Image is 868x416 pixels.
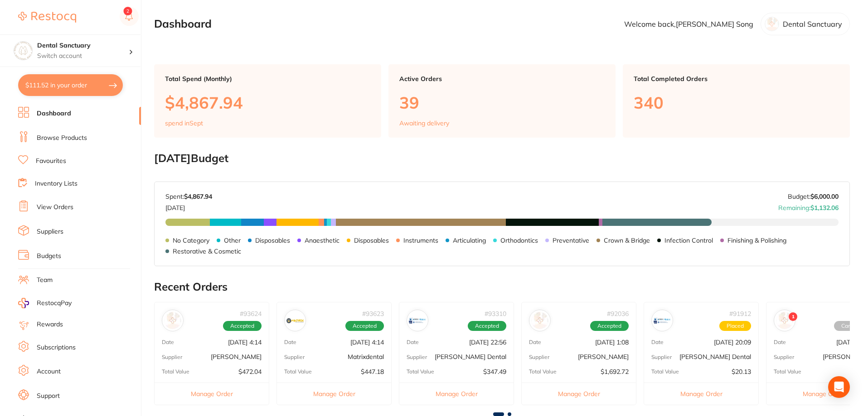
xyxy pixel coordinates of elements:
[350,339,384,346] p: [DATE] 4:14
[732,368,751,375] p: $20.13
[238,368,262,375] p: $472.04
[284,368,312,375] p: Total Value
[173,237,209,244] p: No Category
[37,367,61,376] a: Account
[37,299,72,308] span: RestocqPay
[399,383,514,405] button: Manage Order
[664,237,713,244] p: Infection Control
[37,109,71,118] a: Dashboard
[409,312,426,329] img: Erskine Dental
[173,248,241,255] p: Restorative & Cosmetic
[165,193,212,200] p: Spent:
[399,120,449,127] p: Awaiting delivery
[162,339,174,345] p: Date
[654,312,671,329] img: Erskine Dental
[529,368,557,375] p: Total Value
[165,201,212,211] p: [DATE]
[399,75,605,82] p: Active Orders
[485,310,506,317] p: # 93310
[37,134,87,143] a: Browse Products
[165,120,203,127] p: spend in Sept
[18,7,76,28] a: Restocq Logo
[774,339,786,345] p: Date
[35,179,78,188] a: Inventory Lists
[783,20,842,28] p: Dental Sanctuary
[154,18,212,30] h2: Dashboard
[284,354,305,360] p: Supplier
[729,310,751,317] p: # 91912
[37,343,76,352] a: Subscriptions
[623,64,850,138] a: Total Completed Orders340
[604,237,650,244] p: Crown & Bridge
[18,298,29,308] img: RestocqPay
[810,192,839,201] strong: $6,000.00
[305,237,339,244] p: Anaesthetic
[348,353,384,360] p: Matrixdental
[211,353,262,360] p: [PERSON_NAME]
[224,237,241,244] p: Other
[18,74,123,96] button: $111.52 in your order
[719,321,751,331] span: Placed
[774,368,801,375] p: Total Value
[165,75,370,82] p: Total Spend (Monthly)
[644,383,758,405] button: Manage Order
[362,310,384,317] p: # 93623
[37,227,63,236] a: Suppliers
[277,383,391,405] button: Manage Order
[37,320,63,329] a: Rewards
[500,237,538,244] p: Orthodontics
[228,339,262,346] p: [DATE] 4:14
[590,321,629,331] span: Accepted
[483,368,506,375] p: $347.49
[553,237,589,244] p: Preventative
[407,339,419,345] p: Date
[607,310,629,317] p: # 92036
[37,392,60,401] a: Support
[240,310,262,317] p: # 93624
[468,321,506,331] span: Accepted
[778,201,839,211] p: Remaining:
[727,237,786,244] p: Finishing & Polishing
[529,339,541,345] p: Date
[184,192,212,201] strong: $4,867.94
[601,368,629,375] p: $1,692.72
[651,339,664,345] p: Date
[37,252,61,261] a: Budgets
[37,276,53,285] a: Team
[165,93,370,112] p: $4,867.94
[155,383,269,405] button: Manage Order
[255,237,290,244] p: Disposables
[624,20,753,28] p: Welcome back, [PERSON_NAME] Song
[399,93,605,112] p: 39
[36,157,66,166] a: Favourites
[37,41,129,50] h4: Dental Sanctuary
[469,339,506,346] p: [DATE] 22:56
[531,312,548,329] img: Henry Schein Halas
[435,353,506,360] p: [PERSON_NAME] Dental
[154,281,850,293] h2: Recent Orders
[162,368,189,375] p: Total Value
[595,339,629,346] p: [DATE] 1:08
[453,237,486,244] p: Articulating
[286,312,304,329] img: Matrixdental
[37,203,73,212] a: View Orders
[345,321,384,331] span: Accepted
[361,368,384,375] p: $447.18
[388,64,616,138] a: Active Orders39Awaiting delivery
[18,298,72,308] a: RestocqPay
[789,312,797,321] span: 1
[522,383,636,405] button: Manage Order
[810,204,839,212] strong: $1,132.06
[788,193,839,200] p: Budget:
[284,339,296,345] p: Date
[154,152,850,165] h2: [DATE] Budget
[403,237,438,244] p: Instruments
[828,376,850,398] div: Open Intercom Messenger
[154,64,381,138] a: Total Spend (Monthly)$4,867.94spend inSept
[651,368,679,375] p: Total Value
[18,12,76,23] img: Restocq Logo
[354,237,389,244] p: Disposables
[162,354,182,360] p: Supplier
[679,353,751,360] p: [PERSON_NAME] Dental
[529,354,549,360] p: Supplier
